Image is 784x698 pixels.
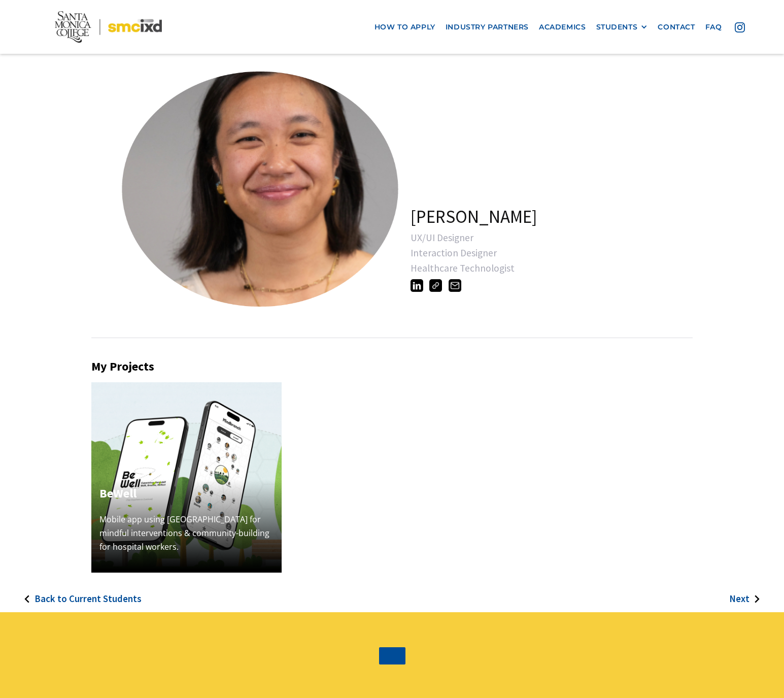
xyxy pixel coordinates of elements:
div: Interaction Designer [411,248,711,258]
a: Next [729,573,775,613]
a: how to apply [369,18,440,37]
a: faq [700,18,727,37]
img: http://www.linkedin.com/in/czarinagoingco [411,279,423,292]
div: Healthcare Technologist [411,263,711,273]
p: Mobile app using [GEOGRAPHIC_DATA] for mindful interventions & community-building for hospital wo... [99,513,274,554]
a: contact [653,18,700,37]
a: industry partners [440,18,534,37]
h2: My Projects [91,359,693,374]
h1: [PERSON_NAME] [411,206,537,227]
h3: Next [729,593,749,605]
a: Academics [534,18,591,37]
div: STUDENTS [596,23,638,31]
img: Santa Monica College - SMC IxD logo [55,11,162,43]
img: zgoingco13@gmail.com [449,279,461,292]
a: Back to Current Students [9,573,142,613]
img: https://zs-design-process-notebook.webflow.io/ [429,279,442,292]
h4: BeWell [99,484,274,503]
img: BeWell app on two phone screens [91,382,282,573]
a: open lightbox [110,61,363,315]
img: icon - instagram [735,22,745,32]
div: STUDENTS [596,23,648,31]
div: UX/UI Designer [411,232,711,243]
h3: Back to Current Students [35,593,142,605]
